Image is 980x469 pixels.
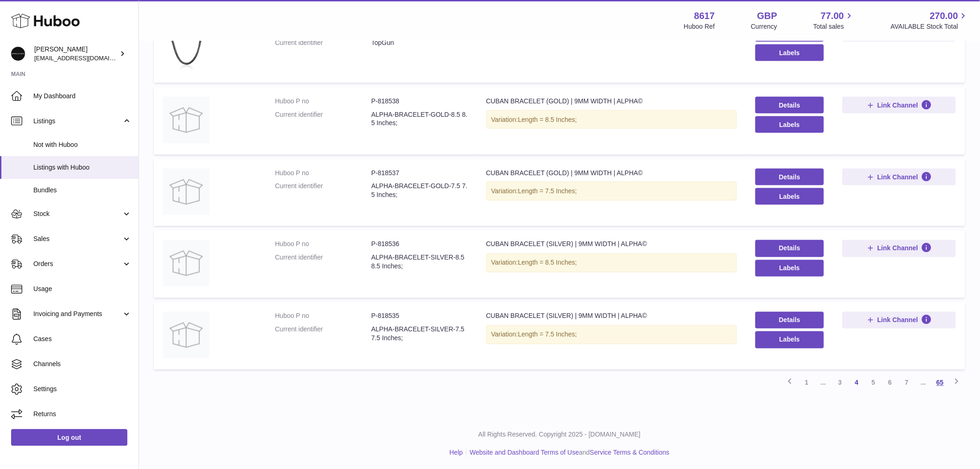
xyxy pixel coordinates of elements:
span: Link Channel [878,173,918,181]
img: CUBAN BRACELET (GOLD) | 9MM WIDTH | ALPHA© [163,97,209,143]
span: ... [815,374,832,391]
span: ... [915,374,932,391]
div: CUBAN BRACELET (GOLD) | 9MM WIDTH | ALPHA© [486,169,737,177]
img: CUBAN BRACELET (GOLD) | 9MM WIDTH | ALPHA© [163,169,209,215]
a: 1 [798,374,815,391]
span: 77.00 [821,10,844,22]
button: Labels [755,188,824,205]
dt: Current identifier [275,254,371,271]
div: [PERSON_NAME] [34,45,118,63]
div: Variation: [486,110,737,129]
span: Stock [33,209,122,218]
div: Currency [751,22,778,31]
dt: Current identifier [275,325,371,343]
span: Settings [33,385,132,393]
span: Channels [33,360,132,368]
span: Total sales [813,22,854,31]
dd: P-818535 [371,312,468,321]
a: Details [755,97,824,114]
p: All Rights Reserved. Copyright 2025 - [DOMAIN_NAME] [146,431,973,439]
span: Length = 7.5 Inches; [518,187,577,195]
div: Variation: [486,325,737,344]
dd: ALPHA-BRACELET-GOLD-7.5 7.5 Inches; [371,182,468,199]
img: CUBAN BRACELET (SILVER) | 9MM WIDTH | ALPHA© [163,240,209,286]
button: Labels [755,331,824,348]
a: 3 [832,374,848,391]
span: Bundles [33,186,132,195]
dd: P-818536 [371,240,468,249]
span: Listings [33,117,122,126]
div: CUBAN BRACELET (SILVER) | 9MM WIDTH | ALPHA© [486,312,737,321]
div: CUBAN BRACELET (GOLD) | 9MM WIDTH | ALPHA© [486,97,737,106]
a: Details [755,169,824,185]
strong: 8617 [694,10,715,22]
span: AVAILABLE Stock Total [891,22,969,31]
span: Length = 7.5 Inches; [518,331,577,338]
div: CUBAN BRACELET (SILVER) | 9MM WIDTH | ALPHA© [486,240,737,249]
img: Gunmetal Necklace | 6mm Width | TopGun [163,25,209,71]
span: Link Channel [878,316,918,324]
span: Sales [33,234,122,243]
a: 270.00 AVAILABLE Stock Total [891,10,969,31]
div: Variation: [486,254,737,273]
img: CUBAN BRACELET (SILVER) | 9MM WIDTH | ALPHA© [163,312,209,358]
span: Link Channel [878,101,918,109]
span: Returns [33,410,132,418]
a: Details [755,312,824,329]
span: Length = 8.5 Inches; [518,259,577,266]
button: Link Channel [842,97,956,114]
a: Help [450,449,463,456]
dt: Huboo P no [275,312,371,321]
dd: TopGun [371,38,468,47]
dt: Current identifier [275,182,371,199]
span: My Dashboard [33,92,132,101]
a: 7 [898,374,915,391]
dd: P-818537 [371,169,468,177]
dd: ALPHA-BRACELET-SILVER-7.5 7.5 Inches; [371,325,468,343]
span: Listings with Huboo [33,163,132,172]
dd: ALPHA-BRACELET-GOLD-8.5 8.5 Inches; [371,110,468,128]
span: Cases [33,335,132,343]
a: Details [755,240,824,257]
dt: Current identifier [275,38,371,47]
a: 77.00 Total sales [813,10,854,31]
a: Service Terms & Conditions [590,449,670,456]
dd: ALPHA-BRACELET-SILVER-8.5 8.5 Inches; [371,254,468,271]
button: Link Channel [842,312,956,329]
dt: Huboo P no [275,97,371,106]
button: Labels [755,116,824,133]
dt: Current identifier [275,110,371,128]
a: 6 [882,374,898,391]
dt: Huboo P no [275,240,371,249]
button: Link Channel [842,240,956,257]
span: 270.00 [930,10,958,22]
span: Usage [33,285,132,293]
button: Labels [755,44,824,61]
img: internalAdmin-8617@internal.huboo.com [11,47,25,61]
button: Link Channel [842,169,956,185]
span: [EMAIL_ADDRESS][DOMAIN_NAME] [34,54,136,62]
a: 4 [848,374,865,391]
span: Not with Huboo [33,140,132,149]
a: Website and Dashboard Terms of Use [470,449,579,456]
span: Length = 8.5 Inches; [518,116,577,123]
a: Log out [11,429,127,446]
span: Link Channel [878,244,918,253]
span: Invoicing and Payments [33,310,122,318]
dt: Huboo P no [275,169,371,177]
dd: P-818538 [371,97,468,106]
span: Orders [33,260,122,268]
div: Variation: [486,182,737,201]
a: 5 [865,374,882,391]
li: and [466,449,669,457]
a: 65 [932,374,949,391]
div: Huboo Ref [684,22,715,31]
strong: GBP [757,10,777,22]
button: Labels [755,260,824,277]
